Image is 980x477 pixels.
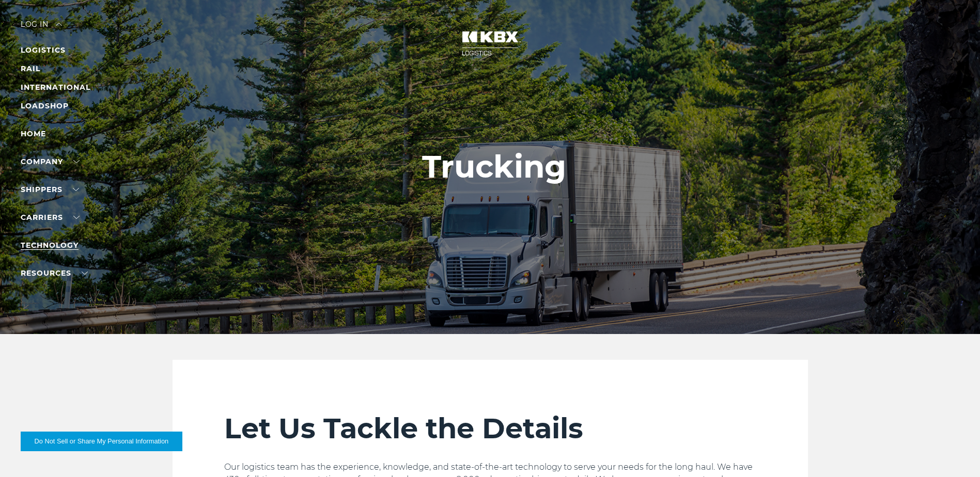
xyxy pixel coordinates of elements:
h1: Trucking [422,149,566,184]
a: LOGISTICS [21,45,66,55]
a: RAIL [21,64,40,73]
button: Do Not Sell or Share My Personal Information [21,432,182,451]
img: kbx logo [452,21,529,66]
a: RESOURCES [21,268,88,278]
div: Log in [21,21,62,36]
img: arrow [56,23,62,26]
a: SHIPPERS [21,185,79,194]
h2: Let Us Tackle the Details [224,411,756,446]
a: Carriers [21,213,80,222]
a: INTERNATIONAL [21,83,90,92]
a: LOADSHOP [21,101,69,110]
a: Company [21,157,80,166]
a: Home [21,129,46,138]
a: Technology [21,241,79,250]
